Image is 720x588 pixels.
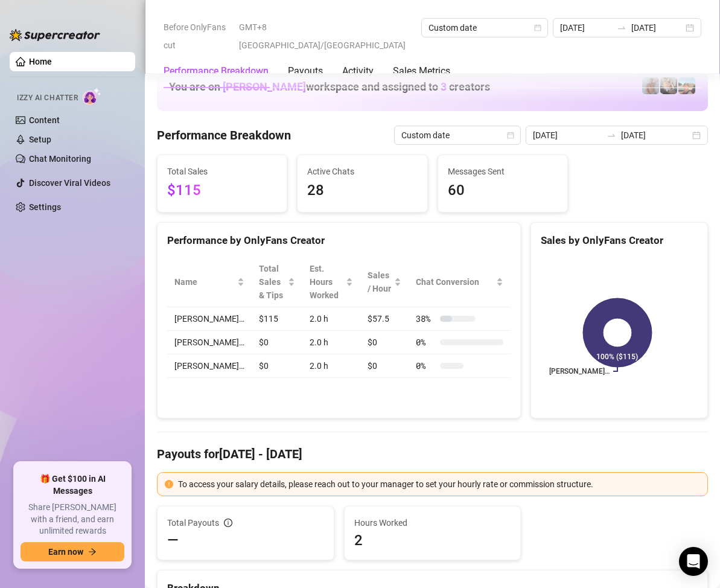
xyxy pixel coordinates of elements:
[167,232,511,249] div: Performance by OnlyFans Creator
[252,257,302,307] th: Total Sales & Tips
[10,29,100,41] img: logo-BBDzfeDw.svg
[360,257,409,307] th: Sales / Hour
[29,202,61,212] a: Settings
[29,115,60,125] a: Content
[409,257,511,307] th: Chat Conversion
[178,478,700,491] div: To access your salary details, please reach out to your manager to set your hourly rate or commis...
[167,331,252,354] td: [PERSON_NAME]…
[342,64,374,78] div: Activity
[165,480,173,488] span: exclamation-circle
[448,179,558,202] span: 60
[549,367,610,375] text: [PERSON_NAME]…
[533,129,602,142] input: Start date
[157,446,708,462] h4: Payouts for [DATE] - [DATE]
[224,519,232,527] span: info-circle
[17,92,78,104] span: Izzy AI Chatter
[416,336,435,349] span: 0 %
[259,262,285,302] span: Total Sales & Tips
[448,165,558,178] span: Messages Sent
[621,129,690,142] input: End date
[416,312,435,325] span: 38 %
[360,354,409,378] td: $0
[164,64,269,78] div: Performance Breakdown
[354,531,511,550] span: 2
[507,132,514,139] span: calendar
[560,21,612,34] input: Start date
[29,178,110,188] a: Discover Viral Videos
[354,516,511,529] span: Hours Worked
[360,331,409,354] td: $0
[607,130,616,140] span: swap-right
[288,64,323,78] div: Payouts
[416,359,435,372] span: 0 %
[29,135,51,144] a: Setup
[174,275,235,289] span: Name
[252,307,302,331] td: $115
[252,354,302,378] td: $0
[617,23,626,33] span: swap-right
[307,179,417,202] span: 28
[607,130,616,140] span: to
[416,275,494,289] span: Chat Conversion
[393,64,450,78] div: Sales Metrics
[310,262,343,302] div: Est. Hours Worked
[167,531,179,550] span: —
[368,269,392,295] span: Sales / Hour
[29,57,52,66] a: Home
[631,21,683,34] input: End date
[428,19,541,37] span: Custom date
[534,24,541,31] span: calendar
[167,354,252,378] td: [PERSON_NAME]…
[617,23,626,33] span: to
[401,126,514,144] span: Custom date
[167,179,277,202] span: $115
[302,307,360,331] td: 2.0 h
[167,516,219,529] span: Total Payouts
[88,548,97,556] span: arrow-right
[252,331,302,354] td: $0
[21,542,124,561] button: Earn nowarrow-right
[21,473,124,497] span: 🎁 Get $100 in AI Messages
[239,18,414,54] span: GMT+8 [GEOGRAPHIC_DATA]/[GEOGRAPHIC_DATA]
[21,502,124,537] span: Share [PERSON_NAME] with a friend, and earn unlimited rewards
[360,307,409,331] td: $57.5
[302,354,360,378] td: 2.0 h
[302,331,360,354] td: 2.0 h
[541,232,698,249] div: Sales by OnlyFans Creator
[679,547,708,576] div: Open Intercom Messenger
[29,154,91,164] a: Chat Monitoring
[164,18,232,54] span: Before OnlyFans cut
[307,165,417,178] span: Active Chats
[167,307,252,331] td: [PERSON_NAME]…
[167,165,277,178] span: Total Sales
[48,547,83,557] span: Earn now
[157,127,291,144] h4: Performance Breakdown
[83,88,101,105] img: AI Chatter
[167,257,252,307] th: Name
